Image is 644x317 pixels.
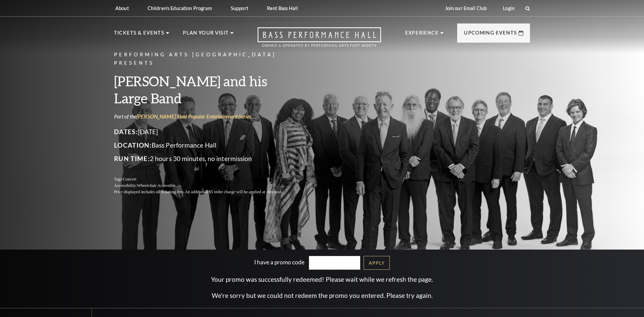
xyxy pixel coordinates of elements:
[405,29,439,41] p: Experience
[231,5,248,11] p: Support
[114,126,299,137] p: [DATE]
[148,5,212,11] p: Children's Education Program
[114,29,164,41] p: Tickets & Events
[114,189,299,195] p: Price displayed includes all ticketing fees.
[114,72,299,107] h3: [PERSON_NAME] and his Large Band
[364,256,390,270] a: Apply
[114,155,150,162] span: Run Time:
[137,183,175,188] span: Wheelchair Accessible
[114,141,152,149] span: Location:
[114,176,299,182] p: Tags:
[267,5,298,11] p: Rent Bass Hall
[137,113,251,119] a: [PERSON_NAME] Steel Popular Entertainment Series
[464,29,517,41] p: Upcoming Events
[114,51,299,67] p: Performing Arts [GEOGRAPHIC_DATA] Presents
[114,182,299,189] p: Accessibility:
[114,140,299,151] p: Bass Performance Hall
[123,177,137,181] span: Concert
[183,29,229,41] p: Plan Your Visit
[185,190,282,194] span: An additional $5 order charge will be applied at checkout.
[114,153,299,164] p: 2 hours 30 minutes, no intermission
[254,259,305,266] label: I have a promo code
[114,113,299,120] p: Part of the
[114,128,138,136] span: Dates:
[115,5,129,11] p: About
